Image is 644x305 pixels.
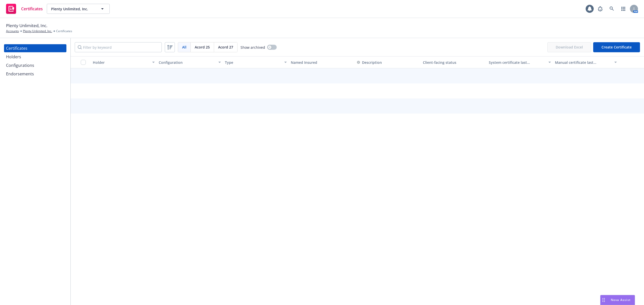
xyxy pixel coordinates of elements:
a: Report a Bug [595,4,605,14]
div: Endorsements [6,70,34,78]
div: Client-facing status [423,60,485,65]
div: Type [225,60,281,65]
span: Certificates [56,29,72,33]
div: Holders [6,53,21,61]
div: System certificate last generated [489,60,545,65]
button: Create Certificate [593,42,640,52]
a: Certificates [4,44,66,52]
a: Switch app [618,4,628,14]
a: Plenty Unlimited, Inc. [23,29,52,33]
span: Acord 27 [218,44,233,50]
button: Nova Assist [600,295,635,305]
span: Acord 25 [195,44,210,50]
button: Manual certificate last generated [553,56,619,68]
a: Accounts [6,29,19,33]
span: Plenty Unlimited, Inc. [6,22,47,29]
button: Type [223,56,289,68]
div: Configuration [159,60,215,65]
a: Endorsements [4,70,66,78]
button: Configuration [157,56,223,68]
input: Filter by keyword [75,42,162,52]
span: Show archived [240,45,265,50]
input: Select all [81,60,86,65]
div: Certificates [6,44,27,52]
button: Client-facing status [421,56,487,68]
span: Plenty Unlimited, Inc. [51,6,95,12]
a: Certificates [4,2,45,16]
button: System certificate last generated [487,56,553,68]
div: Holder [93,60,149,65]
button: Named Insured [289,56,355,68]
div: Manual certificate last generated [555,60,611,65]
span: Nova Assist [611,298,631,302]
div: Configurations [6,61,34,69]
button: Holder [91,56,157,68]
div: Named Insured [291,60,353,65]
span: Download Excel [547,42,591,52]
a: Holders [4,53,66,61]
div: Drag to move [600,295,607,305]
button: Description [357,60,382,65]
span: All [182,44,186,50]
a: Search [607,4,617,14]
span: Certificates [21,7,43,11]
a: Configurations [4,61,66,69]
button: Plenty Unlimited, Inc. [47,4,110,14]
